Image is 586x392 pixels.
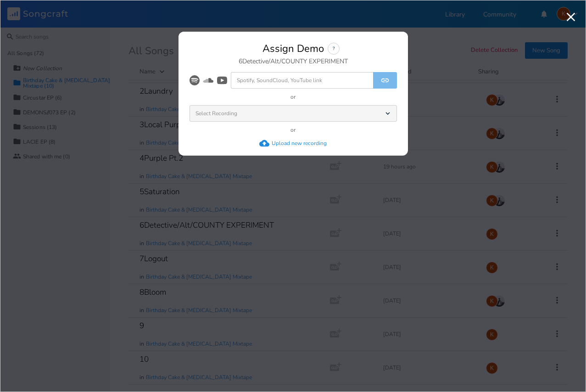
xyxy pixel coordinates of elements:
[262,44,324,54] div: Assign Demo
[373,72,397,89] button: Link Demo
[239,58,348,65] div: 6Detective/Alt/COUNTY EXPERIMENT
[272,140,327,147] div: Upload new recording
[290,127,296,133] div: or
[290,94,296,100] div: or
[231,72,373,89] input: Spotify, SoundCloud, YouTube link
[259,138,327,148] button: Upload new recording
[328,43,340,55] div: ?
[195,111,237,116] span: Select Recording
